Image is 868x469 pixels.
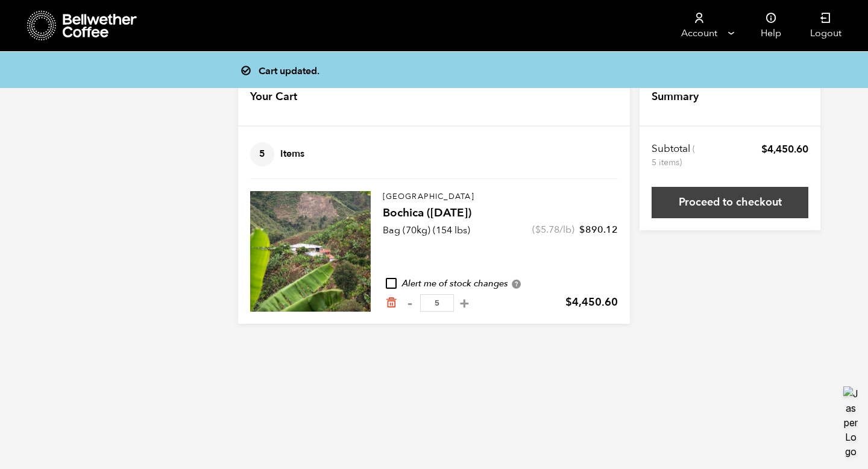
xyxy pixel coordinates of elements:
[250,142,274,166] span: 5
[250,142,304,166] h4: Items
[565,295,572,310] span: $
[652,142,697,169] th: Subtotal
[535,223,541,236] span: $
[579,223,618,236] bdi: 890.12
[761,142,808,156] bdi: 4,450.60
[385,297,397,309] a: Remove from cart
[457,297,472,309] button: +
[402,297,417,309] button: -
[420,294,454,312] input: Qty
[383,205,618,222] h4: Bochica ([DATE])
[383,223,470,238] p: Bag (70kg) (154 lbs)
[383,191,618,203] p: [GEOGRAPHIC_DATA]
[565,295,618,310] bdi: 4,450.60
[535,223,559,236] bdi: 5.78
[761,142,767,156] span: $
[383,277,618,291] div: Alert me of stock changes
[652,187,808,218] a: Proceed to checkout
[652,89,699,105] h4: Summary
[579,223,585,236] span: $
[532,223,574,236] span: ( /lb)
[250,89,297,105] h4: Your Cart
[247,61,638,78] div: Cart updated.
